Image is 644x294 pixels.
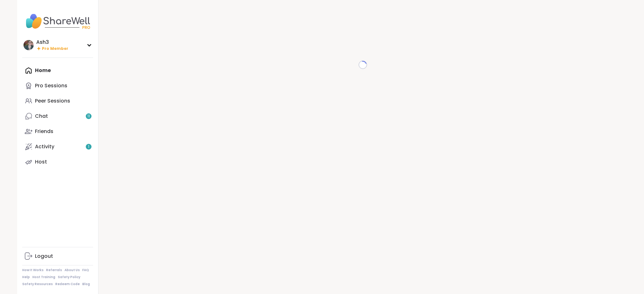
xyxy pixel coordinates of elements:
div: Pro Sessions [35,82,67,89]
a: Chat11 [22,109,93,124]
div: Chat [35,113,48,120]
div: Host [35,158,47,165]
a: Activity1 [22,139,93,154]
a: Safety Resources [22,282,53,286]
div: Ash3 [36,39,68,46]
a: About Us [64,268,80,272]
a: Friends [22,124,93,139]
div: Activity [35,143,54,150]
a: Logout [22,249,93,264]
div: Logout [35,253,53,260]
a: Help [22,275,30,279]
a: Host Training [32,275,55,279]
a: Safety Policy [58,275,80,279]
a: FAQ [82,268,89,272]
img: Ash3 [24,40,34,50]
a: How It Works [22,268,44,272]
a: Host [22,154,93,170]
a: Redeem Code [55,282,80,286]
a: Referrals [46,268,62,272]
div: Friends [35,128,53,135]
span: 1 [88,144,89,150]
img: ShareWell Nav Logo [22,10,93,32]
a: Pro Sessions [22,78,93,93]
span: Pro Member [42,46,68,51]
a: Peer Sessions [22,93,93,109]
a: Blog [82,282,90,286]
span: 11 [87,114,90,119]
div: Peer Sessions [35,97,70,104]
